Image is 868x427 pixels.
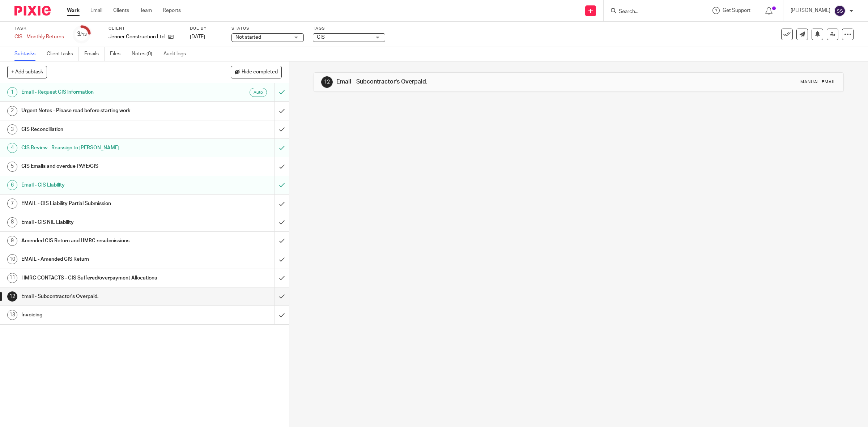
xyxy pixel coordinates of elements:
h1: Amended CIS Return and HMRC resubmissions [21,235,185,246]
p: Jenner Construction Ltd [109,33,165,40]
a: Email [90,7,102,14]
div: 10 [7,254,17,264]
div: CIS - Monthly Returns [14,33,64,40]
span: Get Support [723,8,750,13]
a: Team [140,7,152,14]
small: /13 [80,33,87,37]
h1: Email - CIS Liability [21,180,185,191]
p: [PERSON_NAME] [791,7,830,14]
div: 8 [7,217,17,227]
button: Snooze task [812,29,823,40]
button: + Add subtask [7,66,47,78]
a: Emails [84,47,105,61]
div: 3 [77,30,87,38]
a: Client tasks [47,47,79,61]
div: Mark as done [274,306,289,324]
a: Work [67,7,80,14]
div: Mark as done [274,287,289,306]
h1: CIS Review - Reassign to [PERSON_NAME] [21,142,185,153]
div: 11 [7,273,17,283]
div: Mark as done [274,157,289,175]
div: 4 [7,143,17,153]
div: Mark as done [274,213,289,231]
label: Client [109,26,181,31]
h1: Invoicing [21,309,185,320]
div: Automated emails are sent as soon as the preceding subtask is completed. [250,88,267,97]
div: Mark as done [274,120,289,138]
a: Audit logs [163,47,191,61]
div: Can't undo an automated email [274,83,289,101]
label: Tags [313,26,385,31]
h1: Email - Request CIS information [21,87,185,98]
span: CIS [317,35,325,40]
h1: CIS Emails and overdue PAYE/CIS [21,161,185,172]
h1: CIS Reconciliation [21,124,185,135]
div: Mark as done [274,195,289,213]
h1: HMRC CONTACTS - CIS Suffered/overpayment Allocations [21,273,185,283]
h1: Urgent Notes - Please read before starting work [21,105,185,116]
h1: EMAIL - Amended CIS Return [21,254,185,265]
div: 6 [7,180,17,190]
div: Manual email [800,79,836,85]
i: Open client page [168,34,174,39]
span: Not started [235,35,261,40]
a: Reassign task [827,29,838,40]
div: 7 [7,198,17,209]
span: Hide completed [242,69,278,75]
label: Task [14,26,64,31]
a: Clients [113,7,129,14]
a: Notes (0) [132,47,158,61]
div: 9 [7,236,17,246]
div: Mark as to do [274,139,289,157]
span: [DATE] [190,34,205,39]
a: Send new email to Jenner Construction Ltd [796,29,808,40]
a: Files [110,47,126,61]
a: Subtasks [14,47,41,61]
input: Search [618,9,683,15]
div: 13 [7,310,17,320]
h1: Email - Subcontractor's Overpaid. [21,291,185,302]
div: 12 [7,291,17,302]
img: Pixie [14,6,51,16]
div: Mark as done [274,102,289,120]
div: 1 [7,87,17,97]
div: Mark as done [274,269,289,287]
h1: Email - CIS NIL Liability [21,217,185,228]
div: Mark as done [274,250,289,268]
a: Reports [163,7,181,14]
button: Hide completed [231,66,282,78]
div: 12 [321,76,333,88]
div: Mark as done [274,232,289,250]
label: Status [231,26,304,31]
div: 2 [7,106,17,116]
img: svg%3E [834,5,846,17]
h1: Email - Subcontractor's Overpaid. [336,78,594,86]
div: Mark as to do [274,176,289,194]
div: 5 [7,162,17,172]
label: Due by [190,26,222,31]
div: 3 [7,124,17,134]
h1: EMAIL - CIS Liability Partial Submission [21,198,185,209]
